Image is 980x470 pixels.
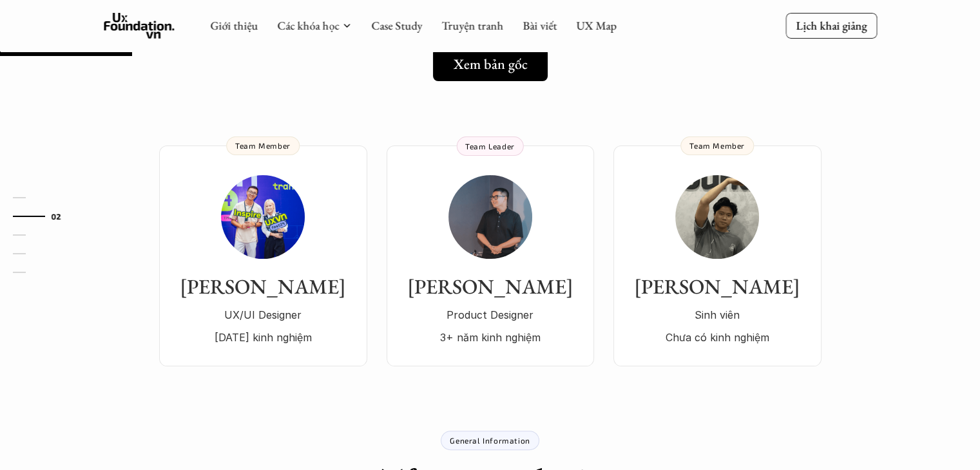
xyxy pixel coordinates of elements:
p: General Information [450,436,530,445]
a: Truyện tranh [441,18,503,33]
p: Product Designer [399,305,581,324]
h3: [PERSON_NAME] [399,274,581,299]
a: Bài viết [523,18,557,33]
h3: [PERSON_NAME] [172,274,354,299]
p: Chưa có kinh nghiệm [626,328,809,347]
a: Lịch khai giảng [785,13,877,38]
strong: 02 [51,212,61,221]
p: Sinh viên [626,305,809,324]
p: UX/UI Designer [172,305,354,324]
a: Xem bản gốc [433,48,548,81]
h3: [PERSON_NAME] [626,274,809,299]
a: UX Map [576,18,617,33]
p: [DATE] kinh nghiệm [172,328,354,347]
h5: Xem bản gốc [454,56,528,73]
p: Team Member [235,141,291,150]
p: Team Member [689,141,745,150]
p: Lịch khai giảng [796,18,867,33]
a: [PERSON_NAME]Product Designer3+ năm kinh nghiệmTeam Leader [387,146,594,366]
a: [PERSON_NAME]UX/UI Designer[DATE] kinh nghiệmTeam Member [159,146,367,366]
a: [PERSON_NAME]Sinh viênChưa có kinh nghiệmTeam Member [613,146,821,366]
a: 02 [13,209,74,224]
a: Case Study [371,18,422,33]
p: 3+ năm kinh nghiệm [399,328,581,347]
a: Giới thiệu [210,18,258,33]
a: Các khóa học [277,18,339,33]
p: Team Leader [465,142,515,151]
